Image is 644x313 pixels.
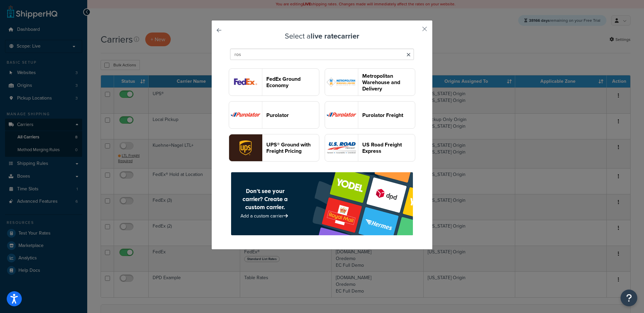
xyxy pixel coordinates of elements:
[229,68,319,96] button: smartPost logoFedEx Ground Economy
[229,134,262,161] img: upsGroundFreight logo
[228,172,416,267] footer: Not sure which carrier is right for you? Visit the to learn more about our supported carriers
[229,101,319,129] button: purolator logoPurolator
[228,32,416,40] h3: Select a
[230,49,414,60] input: Search Carriers
[235,187,295,211] h4: Don’t see your carrier? Create a custom carrier.
[266,76,319,88] header: FedEx Ground Economy
[266,112,319,118] header: Purolator
[621,290,637,306] button: Open Resource Center
[325,134,415,162] button: usRoadFreight logoUS Road Freight Express
[229,134,319,162] button: upsGroundFreight logoUPS® Ground with Freight Pricing
[362,141,415,154] header: US Road Freight Express
[325,68,415,96] button: metropolitanFreight logoMetropolitan Warehouse and Delivery
[362,112,415,118] header: Purolator Freight
[362,73,415,92] header: Metropolitan Warehouse and Delivery
[325,102,358,128] img: purolatorFreight logo
[240,212,289,220] a: Add a custom carrier
[407,50,411,60] span: Clear search query
[229,102,262,128] img: purolator logo
[229,69,262,96] img: smartPost logo
[311,30,359,42] strong: live rate carrier
[325,69,358,96] img: metropolitanFreight logo
[325,101,415,129] button: purolatorFreight logoPurolator Freight
[266,141,319,154] header: UPS® Ground with Freight Pricing
[325,134,358,161] img: usRoadFreight logo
